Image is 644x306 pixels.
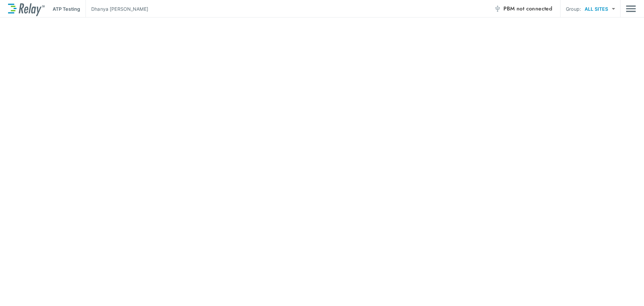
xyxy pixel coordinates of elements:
span: PBM [503,4,552,13]
button: Main menu [626,2,636,15]
span: not connected [517,5,552,12]
img: Offline Icon [494,5,501,12]
img: LuminUltra Relay [8,2,45,16]
button: PBM not connected [491,2,555,15]
img: Drawer Icon [626,2,636,15]
iframe: Resource center [622,286,637,301]
p: ATP Testing [53,5,80,12]
p: Dhanya [PERSON_NAME] [91,5,148,12]
p: Group: [566,5,581,12]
